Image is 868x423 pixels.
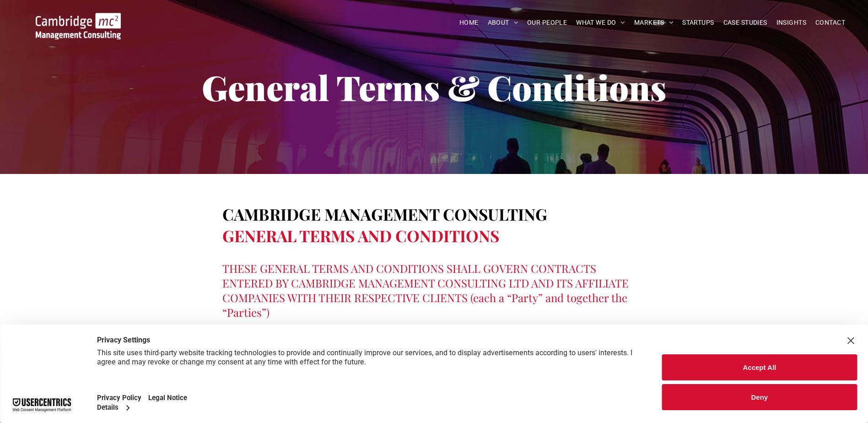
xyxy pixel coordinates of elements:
img: Go to Homepage [36,13,121,39]
span: GENERAL TERMS AND CONDITIONS [222,225,499,246]
a: ABOUT [483,16,523,30]
a: OUR PEOPLE [523,16,571,30]
span: THESE GENERAL TERMS AND CONDITIONS SHALL GOVERN CONTRACTS ENTERED BY CAMBRIDGE MANAGEMENT CONSULT... [222,261,629,320]
a: STARTUPS [678,16,718,30]
a: MARKETS [630,16,678,30]
a: CASE STUDIES [719,16,772,30]
span: General Terms & Conditions [202,64,666,110]
a: INSIGHTS [772,16,811,30]
a: HOME [455,16,483,30]
a: CONTACT [811,16,850,30]
span: CAMBRIDGE MANAGEMENT CONSULTING [222,203,547,225]
a: WHAT WE DO [571,16,630,30]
